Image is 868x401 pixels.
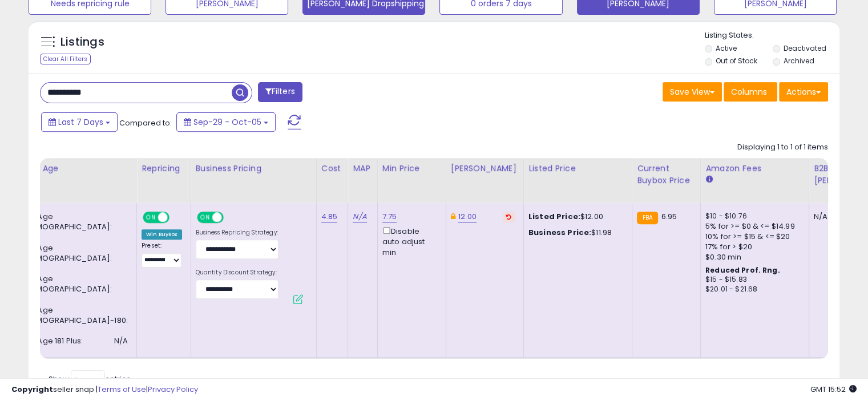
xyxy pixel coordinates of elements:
[716,43,737,53] label: Active
[196,269,278,277] label: Quantity Discount Strategy:
[321,163,344,175] div: Cost
[783,56,814,66] label: Archived
[382,163,441,175] div: Min Price
[11,384,53,395] strong: Copyright
[176,112,276,132] button: Sep-29 - Oct-05
[528,163,627,175] div: Listed Price
[142,229,182,240] div: Win BuyBox
[321,211,338,222] a: 4.85
[705,265,780,275] b: Reduced Prof. Rng.
[705,252,800,262] div: $0.30 min
[144,213,158,222] span: ON
[810,384,857,395] span: 2025-10-13 15:52 GMT
[23,336,83,346] span: Inv. Age 181 Plus:
[49,374,131,384] span: Show: entries
[198,213,212,222] span: ON
[1,163,132,175] div: Inventory Age
[705,221,800,232] div: 5% for >= $0 & <= $14.99
[11,384,198,395] div: seller snap | |
[705,163,804,175] div: Amazon Fees
[148,384,198,395] a: Privacy Policy
[221,213,240,222] span: OFF
[783,43,826,53] label: Deactivated
[60,34,104,50] h5: Listings
[663,82,722,102] button: Save View
[353,163,372,175] div: MAP
[23,305,128,326] span: Inv. Age [DEMOGRAPHIC_DATA]-180:
[119,118,172,128] span: Compared to:
[451,163,519,175] div: [PERSON_NAME]
[353,211,366,222] a: N/A
[193,116,261,128] span: Sep-29 - Oct-05
[661,211,677,222] span: 6.95
[705,212,800,221] div: $10 - $10.76
[58,116,103,128] span: Last 7 Days
[168,213,186,222] span: OFF
[637,212,658,224] small: FBA
[142,163,186,175] div: Repricing
[705,232,800,242] div: 10% for >= $15 & <= $20
[23,212,128,232] span: Inv. Age [DEMOGRAPHIC_DATA]:
[637,163,696,187] div: Current Buybox Price
[196,229,278,237] label: Business Repricing Strategy:
[458,211,477,222] a: 12.00
[716,56,757,66] label: Out of Stock
[23,243,128,264] span: Inv. Age [DEMOGRAPHIC_DATA]:
[528,227,591,238] b: Business Price:
[724,82,777,102] button: Columns
[528,228,623,238] div: $11.98
[731,86,767,98] span: Columns
[705,242,800,252] div: 17% for > $20
[705,275,800,285] div: $15 - $15.83
[528,211,580,222] b: Listed Price:
[258,82,302,102] button: Filters
[196,163,312,175] div: Business Pricing
[23,274,128,294] span: Inv. Age [DEMOGRAPHIC_DATA]:
[528,212,623,222] div: $12.00
[382,211,397,222] a: 7.75
[41,112,118,132] button: Last 7 Days
[98,384,146,395] a: Terms of Use
[705,30,839,41] p: Listing States:
[114,336,128,346] span: N/A
[40,54,91,64] div: Clear All Filters
[737,142,828,153] div: Displaying 1 to 1 of 1 items
[779,82,828,102] button: Actions
[705,175,712,185] small: Amazon Fees.
[705,285,800,294] div: $20.01 - $21.68
[142,242,182,268] div: Preset:
[382,225,437,258] div: Disable auto adjust min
